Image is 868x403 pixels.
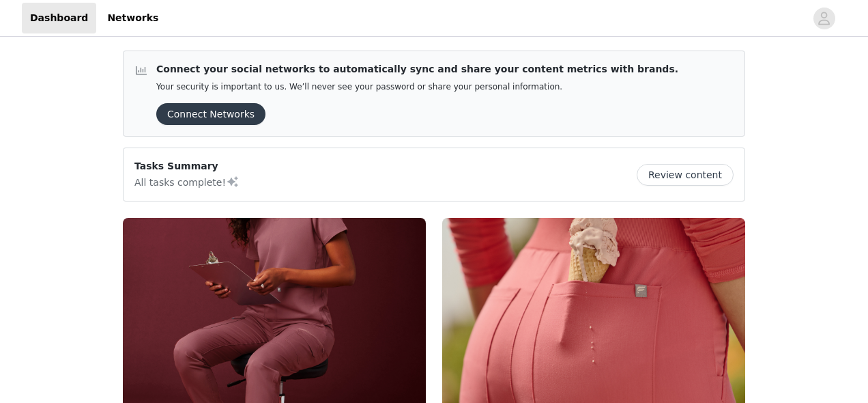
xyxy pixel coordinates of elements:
p: Your security is important to us. We’ll never see your password or share your personal information. [156,82,678,92]
p: Tasks Summary [134,159,240,173]
button: Review content [637,164,734,186]
button: Connect Networks [156,103,265,125]
div: avatar [818,8,830,29]
p: All tasks complete! [134,173,240,190]
a: Networks [99,3,167,33]
a: Dashboard [22,3,96,33]
p: Connect your social networks to automatically sync and share your content metrics with brands. [156,62,678,77]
